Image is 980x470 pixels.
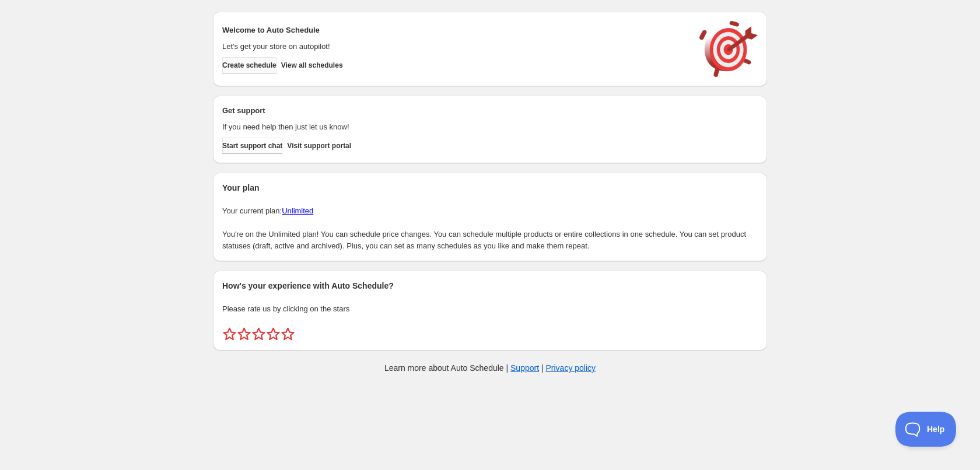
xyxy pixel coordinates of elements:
[222,229,758,252] p: You're on the Unlimited plan! You can schedule price changes. You can schedule multiple products ...
[222,205,758,217] p: Your current plan:
[546,363,596,373] a: Privacy policy
[222,303,758,315] p: Please rate us by clicking on the stars
[510,363,539,373] a: Support
[384,362,596,374] p: Learn more about Auto Schedule | |
[222,280,758,292] h2: How's your experience with Auto Schedule?
[222,141,282,150] span: Start support chat
[287,138,351,154] a: Visit support portal
[222,41,688,52] p: Let's get your store on autopilot!
[222,138,282,154] a: Start support chat
[222,121,688,133] p: If you need help then just let us know!
[895,412,957,447] iframe: Toggle Customer Support
[281,61,343,70] span: View all schedules
[287,141,351,150] span: Visit support portal
[282,206,313,215] a: Unlimited
[222,105,688,117] h2: Get support
[281,57,343,73] button: View all schedules
[222,61,276,70] span: Create schedule
[222,24,688,36] h2: Welcome to Auto Schedule
[222,182,758,194] h2: Your plan
[222,57,276,73] button: Create schedule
